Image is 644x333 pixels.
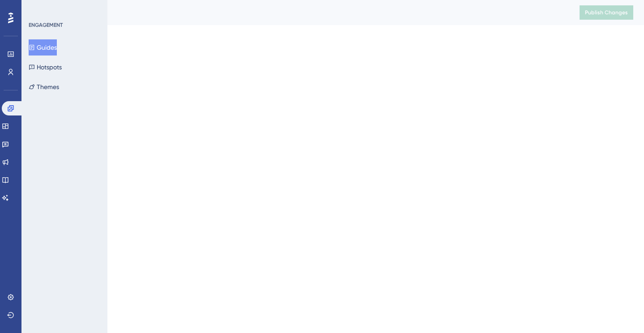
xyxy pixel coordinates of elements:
[29,39,57,55] button: Guides
[29,79,59,95] button: Themes
[580,5,633,20] button: Publish Changes
[29,21,63,29] div: ENGAGEMENT
[29,59,62,75] button: Hotspots
[585,9,628,16] span: Publish Changes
